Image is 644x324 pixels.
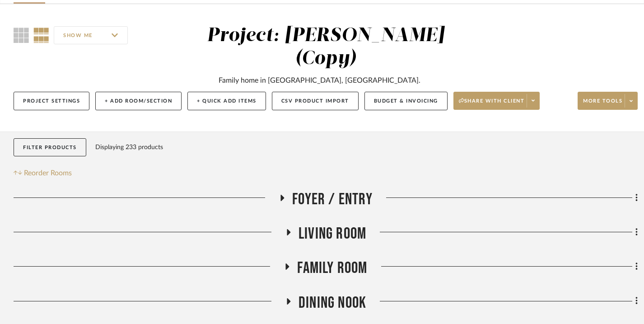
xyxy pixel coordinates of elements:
button: + Add Room/Section [95,92,182,110]
button: + Quick Add Items [187,92,266,110]
div: Project: [PERSON_NAME] (Copy) [207,26,444,68]
span: Foyer / Entry [292,190,373,209]
span: Living Room [299,224,366,244]
span: More tools [583,98,622,111]
span: Reorder Rooms [24,168,72,178]
span: Dining Nook [299,293,366,313]
button: CSV Product Import [272,92,359,110]
div: Displaying 233 products [95,138,163,156]
button: Budget & Invoicing [364,92,448,110]
button: Project Settings [14,92,89,110]
button: Reorder Rooms [14,168,72,178]
span: Family Room [297,258,367,278]
span: Share with client [459,98,525,111]
button: Share with client [453,92,540,110]
button: More tools [578,92,638,110]
div: Family home in [GEOGRAPHIC_DATA], [GEOGRAPHIC_DATA]. [219,75,420,86]
button: Filter Products [14,138,86,157]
